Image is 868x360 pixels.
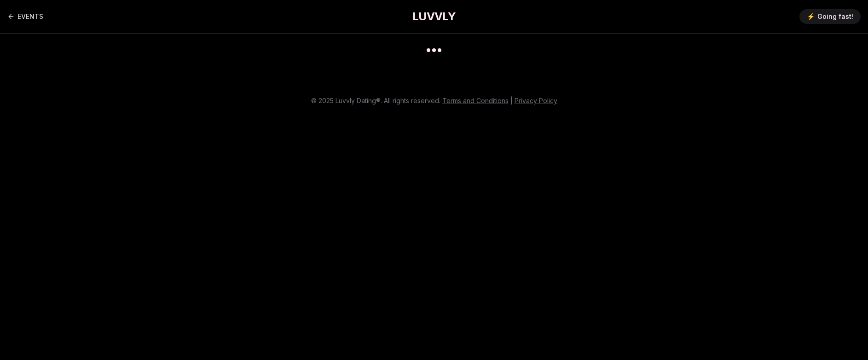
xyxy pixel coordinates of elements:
a: Privacy Policy [515,97,557,105]
a: Terms and Conditions [442,97,509,105]
span: ⚡️ [807,12,815,21]
a: LUVVLY [412,9,456,24]
a: Back to events [7,7,43,26]
span: | [510,97,513,105]
span: Going fast! [817,12,853,21]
